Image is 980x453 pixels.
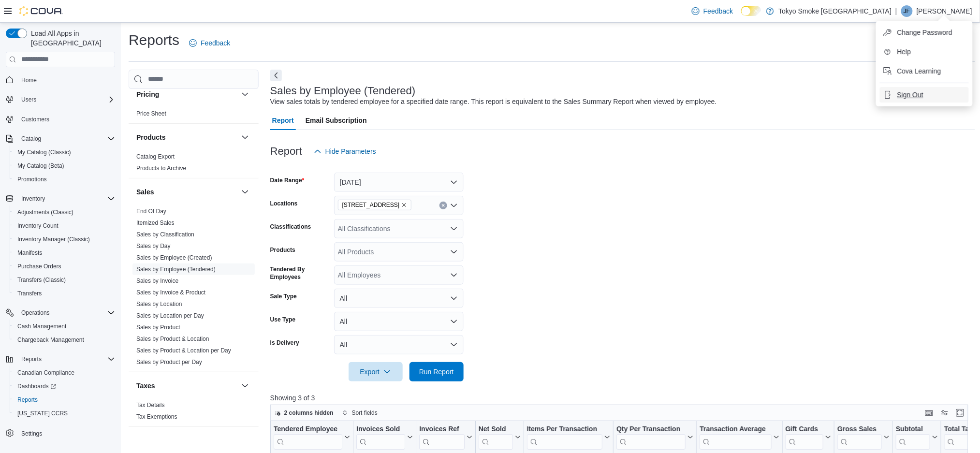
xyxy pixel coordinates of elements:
a: Promotions [14,174,51,185]
button: Chargeback Management [10,333,119,347]
span: Cova Learning [897,66,941,76]
span: Promotions [14,174,115,185]
button: Net Sold [478,424,520,449]
span: Purchase Orders [14,261,115,272]
button: Sales [239,186,251,198]
button: Help [880,44,969,59]
span: [STREET_ADDRESS] [342,200,400,210]
a: Sales by Employee (Tendered) [136,266,216,273]
span: Catalog [21,135,41,143]
span: Customers [21,116,49,123]
span: Catalog [17,133,115,145]
span: Sales by Employee (Created) [136,254,212,262]
div: Subtotal [896,424,930,434]
div: Tendered Employee [274,424,342,449]
p: Tokyo Smoke [GEOGRAPHIC_DATA] [779,5,892,17]
a: Inventory Count [14,220,62,232]
button: Users [2,93,119,106]
span: Load All Apps in [GEOGRAPHIC_DATA] [27,29,115,48]
a: Tax Exemptions [136,413,177,420]
span: Sort fields [352,409,378,417]
button: Invoices Sold [356,424,413,449]
a: Price Sheet [136,110,166,117]
button: Hide Parameters [310,142,380,161]
a: Settings [17,428,46,439]
button: [US_STATE] CCRS [10,407,119,420]
div: Products [129,151,259,178]
span: Chargeback Management [17,336,84,344]
a: Sales by Day [136,243,171,249]
label: Sale Type [270,292,297,300]
p: [PERSON_NAME] [917,5,972,17]
span: Dashboards [17,382,56,390]
a: Sales by Product & Location [136,336,209,342]
div: Tendered Employee [274,424,342,434]
button: Settings [2,426,119,440]
span: Feedback [201,38,230,48]
span: Users [17,94,115,105]
div: View sales totals by tendered employee for a specified date range. This report is equivalent to t... [270,97,717,107]
a: Sales by Invoice [136,278,178,284]
span: Inventory Count [14,220,115,232]
button: Open list of options [450,271,458,279]
h3: Report [270,146,302,157]
button: Taxes [239,380,251,392]
button: Adjustments (Classic) [10,205,119,219]
button: [DATE] [334,173,464,192]
div: Pricing [129,108,259,123]
span: Chargeback Management [14,334,115,346]
a: Sales by Invoice & Product [136,289,205,296]
span: Settings [21,430,42,438]
label: Use Type [270,316,295,323]
span: Catalog Export [136,153,175,161]
div: Items Per Transaction [527,424,602,449]
button: Pricing [136,89,237,99]
div: Net Sold [478,424,512,434]
button: Items Per Transaction [527,424,610,449]
span: Report [272,111,294,130]
button: Home [2,73,119,87]
button: Inventory [2,192,119,205]
span: Washington CCRS [14,408,115,419]
div: Transaction Average [700,424,771,449]
span: Transfers (Classic) [17,276,66,284]
button: Gross Sales [837,424,890,449]
span: JF [904,5,910,17]
a: Chargeback Management [14,334,88,346]
a: Itemized Sales [136,219,175,226]
button: Products [239,132,251,143]
span: Cash Management [14,321,115,332]
span: Users [21,96,36,103]
span: Purchase Orders [17,263,61,270]
button: Inventory Manager (Classic) [10,233,119,246]
a: Sales by Product per Day [136,359,202,365]
a: Sales by Product [136,324,180,331]
span: Sales by Location per Day [136,312,204,320]
button: Gift Cards [785,424,831,449]
span: Run Report [419,367,454,377]
span: Reports [21,355,42,363]
a: Feedback [688,1,737,21]
button: Subtotal [896,424,938,449]
span: Transfers [14,288,115,299]
button: Remove 979 Bloor St W from selection in this group [401,202,407,208]
a: Dashboards [14,380,60,392]
button: Cova Learning [880,63,969,79]
div: Items Per Transaction [527,424,602,434]
span: Manifests [17,249,42,257]
span: Tax Details [136,401,165,409]
h3: Pricing [136,89,159,99]
span: Transfers (Classic) [14,274,115,286]
a: Sales by Product & Location per Day [136,347,231,354]
span: Sales by Location [136,300,182,308]
span: Canadian Compliance [17,369,74,377]
div: Jakob Ferry [901,5,913,17]
button: Reports [17,353,45,365]
span: Manifests [14,247,115,259]
button: Sales [136,187,237,197]
span: My Catalog (Classic) [17,148,71,156]
a: Inventory Manager (Classic) [14,234,94,245]
button: 2 columns hidden [271,407,337,419]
